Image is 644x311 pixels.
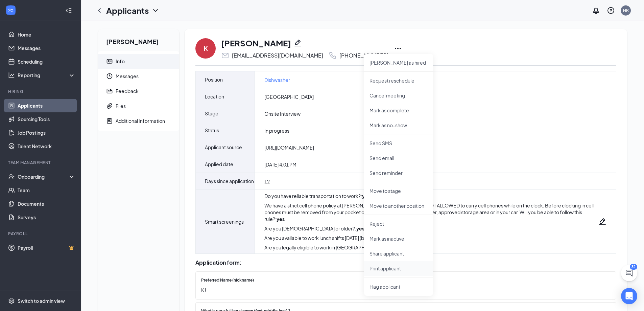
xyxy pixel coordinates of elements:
[607,6,615,15] svg: QuestionInfo
[106,5,149,16] h1: Applicants
[205,88,224,105] span: Location
[369,235,428,242] p: Mark as inactive
[205,105,218,122] span: Stage
[201,286,604,294] span: KJ
[630,264,637,270] div: 32
[623,7,629,13] div: HR
[8,160,74,165] div: Team Management
[98,98,179,113] a: PaperclipFiles
[18,173,70,180] div: Onboarding
[201,277,254,284] span: Preferred Name (nickname)
[369,92,428,99] p: Cancel meeting
[205,122,219,139] span: Status
[18,210,75,224] a: Surveys
[18,183,75,197] a: Team
[18,139,75,153] a: Talent Network
[116,88,139,94] div: Feedback
[264,178,270,185] span: 12
[8,72,15,79] svg: Analysis
[106,88,113,94] svg: Report
[621,265,637,281] button: ChatActive
[18,99,75,112] a: Applicants
[264,202,598,222] div: We have a strict cell phone policy at [PERSON_NAME]. Team members are NOT ALLOWED to carry cell p...
[329,51,337,60] svg: Phone
[221,37,291,49] h1: [PERSON_NAME]
[151,6,160,15] svg: ChevronDown
[205,173,254,190] span: Days since application
[264,144,314,151] span: [URL][DOMAIN_NAME]
[116,117,165,124] div: Additional Information
[264,244,598,251] div: Are you legally eligible to work in [GEOGRAPHIC_DATA]? :
[98,54,179,69] a: ContactCardInfo
[264,76,290,84] a: Dishwasher
[264,110,301,117] span: Onsite Interview
[221,51,229,60] svg: Email
[98,84,179,98] a: ReportFeedback
[205,139,242,156] span: Applicant source
[18,41,75,55] a: Messages
[356,225,364,231] strong: yes
[95,6,103,15] svg: ChevronLeft
[18,297,65,304] div: Switch to admin view
[8,231,74,237] div: Payroll
[205,71,223,88] span: Position
[18,126,75,139] a: Job Postings
[18,197,75,210] a: Documents
[195,259,616,266] div: Application form:
[18,55,75,68] a: Scheduling
[8,89,74,94] div: Hiring
[369,265,428,272] p: Print applicant
[394,44,402,52] svg: Ellipses
[18,241,75,254] a: PayrollCrown
[232,52,323,59] div: [EMAIL_ADDRESS][DOMAIN_NAME]
[264,127,289,134] span: In progress
[369,155,428,161] p: Send email
[8,173,15,180] svg: UserCheck
[369,187,428,194] p: Move to stage
[98,113,179,128] a: NoteActiveAdditional Information
[625,269,633,277] svg: ChatActive
[264,225,598,232] div: Are you [DEMOGRAPHIC_DATA] or older? :
[264,235,598,241] div: Are you available to work lunch shifts [DATE] (between 9:00am-4:30pm) :
[116,58,125,65] div: Info
[65,7,72,14] svg: Collapse
[369,107,428,114] p: Mark as complete
[205,214,244,230] span: Smart screenings
[98,69,179,84] a: ClockMessages
[205,156,233,173] span: Applied date
[369,170,428,176] p: Send reminder
[369,250,428,257] p: Share applicant
[369,220,428,227] p: Reject
[369,59,428,66] p: [PERSON_NAME] as hired
[369,283,428,290] span: Flag applicant
[264,161,296,168] span: [DATE] 4:01 PM
[106,73,113,80] svg: Clock
[598,218,606,226] svg: Pencil
[204,44,208,53] div: K
[18,72,76,79] div: Reporting
[106,117,113,124] svg: NoteActive
[369,122,428,129] p: Mark as no-show
[592,6,600,15] svg: Notifications
[277,216,285,222] strong: yes
[8,297,15,304] svg: Settings
[621,288,637,304] div: Open Intercom Messenger
[98,29,179,51] h2: [PERSON_NAME]
[18,112,75,126] a: Sourcing Tools
[294,39,302,47] svg: Pencil
[116,103,126,109] div: Files
[339,52,388,59] div: [PHONE_NUMBER]
[264,193,598,199] div: Do you have reliable transportation to work? :
[264,93,314,100] span: [GEOGRAPHIC_DATA]
[116,69,174,84] span: Messages
[18,28,75,41] a: Home
[7,7,14,14] svg: WorkstreamLogo
[369,77,428,84] p: Request reschedule
[369,140,428,147] p: Send SMS
[106,58,113,65] svg: ContactCard
[106,103,113,109] svg: Paperclip
[369,202,428,209] p: Move to another position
